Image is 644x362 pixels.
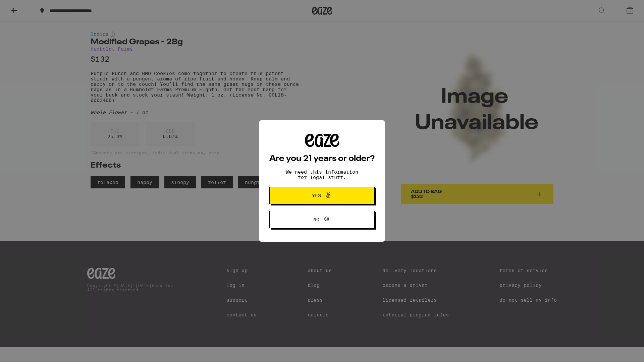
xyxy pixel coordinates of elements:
p: We need this information for legal stuff. [280,169,364,180]
iframe: Opens a widget where you can find more information [602,342,637,359]
span: No [313,217,319,222]
span: Yes [312,193,321,198]
button: No [269,211,375,228]
h2: Are you 21 years or older? [269,155,375,163]
button: Yes [269,187,375,204]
